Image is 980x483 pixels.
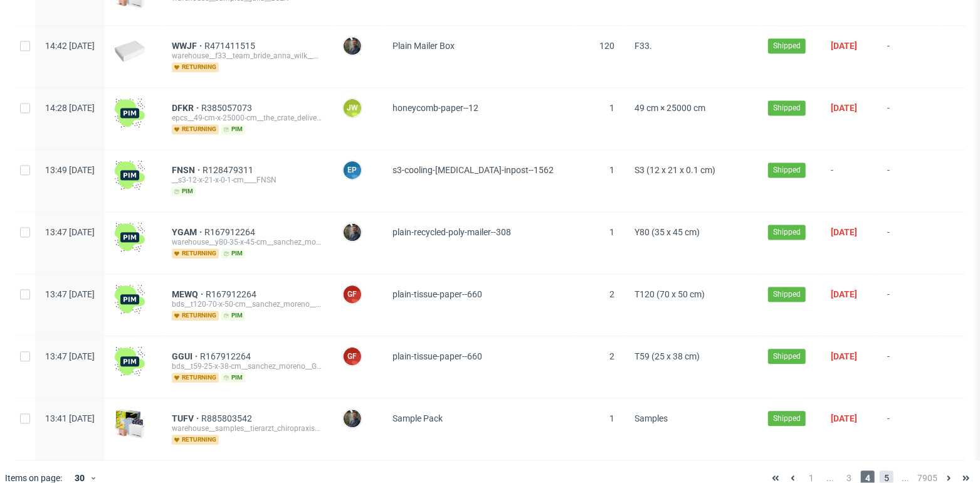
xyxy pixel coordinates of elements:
[609,103,614,113] span: 1
[172,237,322,247] div: warehouse__y80-35-x-45-cm__sanchez_moreno__YGAM
[773,164,801,176] span: Shipped
[45,165,95,175] span: 13:49 [DATE]
[172,227,204,237] a: YGAM
[172,41,204,51] a: WWJF
[221,124,245,134] span: pim
[344,285,361,303] figcaption: GF
[635,351,700,361] span: T59 (25 x 38 cm)
[221,310,245,321] span: pim
[45,41,95,51] span: 14:42 [DATE]
[172,373,219,383] span: returning
[609,227,614,237] span: 1
[172,299,322,309] div: bds__t120-70-x-50-cm__sanchez_moreno__MEWQ
[635,165,715,175] span: S3 (12 x 21 x 0.1 cm)
[221,248,245,258] span: pim
[172,51,322,61] div: warehouse__f33__team_bride_anna_wilk__WWJF
[172,62,219,72] span: returning
[172,310,219,321] span: returning
[45,227,95,237] span: 13:47 [DATE]
[206,289,259,299] a: R167912264
[201,103,255,113] a: R385057073
[393,165,554,175] span: s3-cooling-[MEDICAL_DATA]-inpost--1562
[887,165,932,196] span: -
[635,289,705,299] span: T120 (70 x 50 cm)
[773,102,801,114] span: Shipped
[599,41,614,51] span: 120
[831,165,867,196] span: -
[773,40,801,51] span: Shipped
[115,160,145,190] img: wHgJFi1I6lmhQAAAABJRU5ErkJggg==
[172,103,201,113] a: DFKR
[204,227,258,237] a: R167912264
[172,435,219,445] span: returning
[203,165,256,175] span: R128479311
[115,222,145,252] img: wHgJFi1I6lmhQAAAABJRU5ErkJggg==
[773,413,801,424] span: Shipped
[609,413,614,423] span: 1
[172,351,200,361] a: GGUI
[831,41,857,51] span: [DATE]
[200,351,253,361] a: R167912264
[887,351,932,383] span: -
[344,161,361,179] figcaption: EP
[831,227,857,237] span: [DATE]
[609,165,614,175] span: 1
[887,41,932,72] span: -
[773,226,801,238] span: Shipped
[887,103,932,134] span: -
[221,373,245,383] span: pim
[45,289,95,299] span: 13:47 [DATE]
[393,41,455,51] span: Plain Mailer Box
[344,410,361,427] img: Maciej Sobola
[201,413,255,423] a: R885803542
[393,289,482,299] span: plain-tissue-paper--660
[115,40,145,61] img: plain-eco-white.f1cb12edca64b5eabf5f.png
[172,289,206,299] a: MEWQ
[831,289,857,299] span: [DATE]
[773,351,801,362] span: Shipped
[172,361,322,371] div: bds__t59-25-x-38-cm__sanchez_moreno__GGUI
[45,103,95,113] span: 14:28 [DATE]
[635,227,700,237] span: Y80 (35 x 45 cm)
[172,248,219,258] span: returning
[393,103,478,113] span: honeycomb-paper--12
[172,413,201,423] a: TUFV
[831,351,857,361] span: [DATE]
[344,348,361,365] figcaption: GF
[172,124,219,134] span: returning
[45,351,95,361] span: 13:47 [DATE]
[887,227,932,258] span: -
[887,413,932,445] span: -
[204,41,258,51] a: R471411515
[115,346,145,376] img: wHgJFi1I6lmhQAAAABJRU5ErkJggg==
[172,175,322,185] div: __s3-12-x-21-x-0-1-cm____FNSN
[172,113,322,123] div: epcs__49-cm-x-25000-cm__the_crate_delivery_ltd__DFKR
[172,186,196,196] span: pim
[172,165,203,175] a: FNSN
[635,41,652,51] span: F33.
[887,289,932,321] span: -
[344,37,361,55] img: Maciej Sobola
[115,408,145,438] img: sample-icon.16e107be6ad460a3e330.png
[344,223,361,241] img: Maciej Sobola
[344,99,361,117] figcaption: JW
[831,413,857,423] span: [DATE]
[172,423,322,433] div: warehouse__samples__tierarzt_chiropraxis_susanna_masur__TUFV
[115,284,145,314] img: wHgJFi1I6lmhQAAAABJRU5ErkJggg==
[115,98,145,128] img: wHgJFi1I6lmhQAAAABJRU5ErkJggg==
[393,413,443,423] span: Sample Pack
[831,103,857,113] span: [DATE]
